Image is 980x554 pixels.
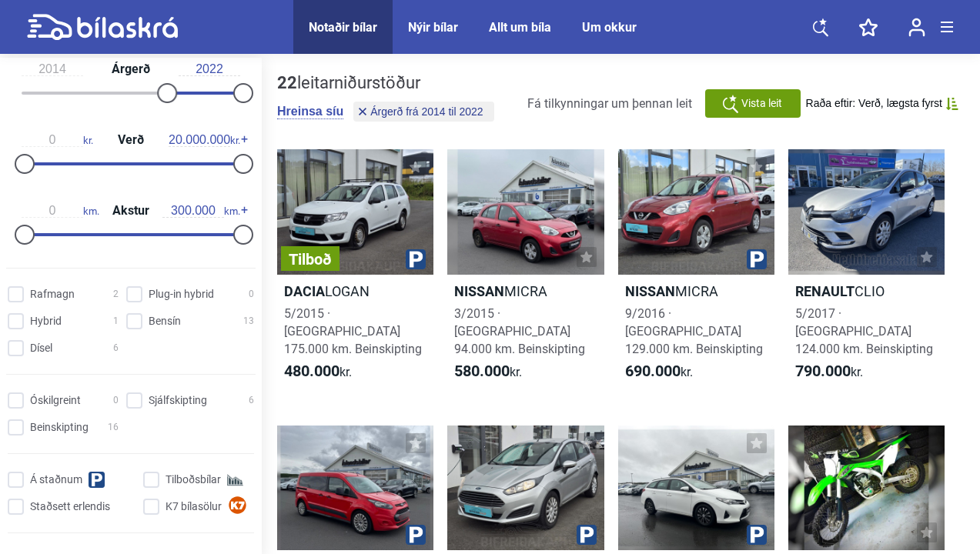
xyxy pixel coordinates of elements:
[113,340,119,356] span: 6
[447,149,604,395] a: NissanMICRA3/2015 · [GEOGRAPHIC_DATA]94.000 km. Beinskipting580.000kr.
[489,20,551,35] a: Allt um bíla
[30,313,62,329] span: Hybrid
[289,252,332,267] span: Tilboð
[277,104,343,119] button: Hreinsa síu
[109,205,153,217] span: Akstur
[30,392,81,409] span: Óskilgreint
[277,73,297,92] b: 22
[408,20,458,35] a: Nýir bílar
[454,362,510,380] b: 580.000
[309,20,377,35] a: Notaðir bílar
[284,283,325,299] b: Dacia
[454,283,504,299] b: Nissan
[454,362,522,381] span: kr.
[30,286,75,302] span: Rafmagn
[149,313,181,329] span: Bensín
[113,313,119,329] span: 1
[618,149,774,395] a: NissanMICRA9/2016 · [GEOGRAPHIC_DATA]129.000 km. Beinskipting690.000kr.
[806,97,942,110] span: Raða eftir: Verð, lægsta fyrst
[108,63,154,75] span: Árgerð
[166,499,222,515] span: K7 bílasölur
[277,73,498,93] div: leitarniðurstöður
[108,419,119,436] span: 16
[454,306,585,356] span: 3/2015 · [GEOGRAPHIC_DATA] 94.000 km. Beinskipting
[284,362,352,381] span: kr.
[149,392,207,409] span: Sjálfskipting
[162,204,240,218] span: km.
[22,204,99,218] span: km.
[406,249,426,269] img: parking.png
[747,249,767,269] img: parking.png
[353,102,493,122] button: Árgerð frá 2014 til 2022
[113,392,119,409] span: 0
[284,362,339,380] b: 480.000
[795,283,855,299] b: Renault
[788,282,945,300] h2: CLIO
[30,419,89,436] span: Beinskipting
[625,283,675,299] b: Nissan
[166,472,221,488] span: Tilboðsbílar
[577,525,597,545] img: parking.png
[113,286,119,302] span: 2
[243,313,254,329] span: 13
[795,362,863,381] span: kr.
[582,20,637,35] a: Um okkur
[527,96,692,111] span: Fá tilkynningar um þennan leit
[618,282,774,300] h2: MICRA
[30,340,52,356] span: Dísel
[249,392,254,409] span: 6
[747,525,767,545] img: parking.png
[795,362,851,380] b: 790.000
[370,106,483,117] span: Árgerð frá 2014 til 2022
[788,149,945,395] a: RenaultCLIO5/2017 · [GEOGRAPHIC_DATA]124.000 km. Beinskipting790.000kr.
[30,499,110,515] span: Staðsett erlendis
[277,282,433,300] h2: LOGAN
[406,525,426,545] img: parking.png
[114,134,148,146] span: Verð
[806,97,958,110] button: Raða eftir: Verð, lægsta fyrst
[795,306,933,356] span: 5/2017 · [GEOGRAPHIC_DATA] 124.000 km. Beinskipting
[741,95,782,112] span: Vista leit
[22,133,93,147] span: kr.
[169,133,240,147] span: kr.
[625,362,681,380] b: 690.000
[249,286,254,302] span: 0
[277,149,433,395] a: TilboðDaciaLOGAN5/2015 · [GEOGRAPHIC_DATA]175.000 km. Beinskipting480.000kr.
[625,362,693,381] span: kr.
[625,306,763,356] span: 9/2016 · [GEOGRAPHIC_DATA] 129.000 km. Beinskipting
[149,286,214,302] span: Plug-in hybrid
[447,282,604,300] h2: MICRA
[908,18,925,37] img: user-login.svg
[30,472,82,488] span: Á staðnum
[284,306,422,356] span: 5/2015 · [GEOGRAPHIC_DATA] 175.000 km. Beinskipting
